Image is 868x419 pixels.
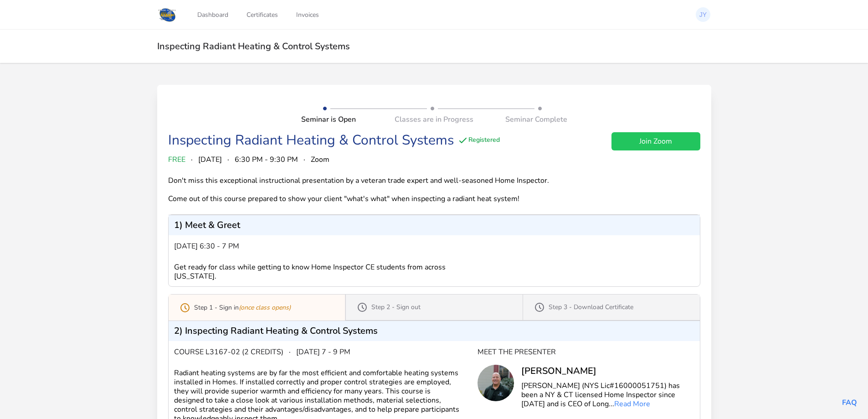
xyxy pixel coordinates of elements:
[239,303,291,312] i: (once class opens)
[611,132,700,150] a: Join Zoom
[157,41,711,52] h2: Inspecting Radiant Heating & Control Systems
[174,241,239,252] span: [DATE] 6:30 - 7 pm
[457,135,500,146] div: Registered
[478,114,567,125] div: Seminar Complete
[198,154,222,165] span: [DATE]
[191,154,193,165] span: ·
[478,347,694,357] div: Meet the Presenter
[478,365,514,401] img: Chris Long
[301,114,390,125] div: Seminar is Open
[521,365,694,378] div: [PERSON_NAME]
[157,6,178,23] img: Logo
[174,221,240,230] p: 1) Meet & Greet
[235,154,298,165] span: 6:30 PM - 9:30 PM
[174,263,478,281] div: Get ready for class while getting to know Home Inspector CE students from across [US_STATE].
[390,114,478,125] div: Classes are in Progress
[521,381,694,409] p: [PERSON_NAME] (NYS Lic#16000051751) has been a NY & CT licensed Home Inspector since [DATE] and i...
[168,176,567,203] div: Don't miss this exceptional instructional presentation by a veteran trade expert and well-seasone...
[168,154,185,165] span: FREE
[523,295,700,320] a: Step 3 - Download Certificate
[296,347,350,357] span: [DATE] 7 - 9 pm
[614,399,650,409] a: Read More
[842,398,857,408] a: FAQ
[289,347,291,357] span: ·
[371,303,421,312] p: Step 2 - Sign out
[168,132,454,149] div: Inspecting Radiant Heating & Control Systems
[194,303,291,312] p: Step 1 - Sign in
[311,154,329,165] span: Zoom
[303,154,305,165] span: ·
[549,303,633,312] p: Step 3 - Download Certificate
[174,326,378,336] p: 2) Inspecting Radiant Heating & Control Systems
[227,154,229,165] span: ·
[696,7,710,22] img: Jae kwoun Youn
[174,347,283,357] span: Course L3167-02 (2 credits)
